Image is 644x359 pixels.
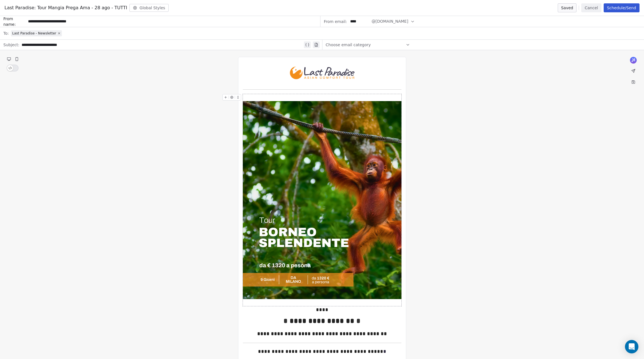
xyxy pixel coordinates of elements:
[129,4,169,12] button: Global Styles
[581,3,601,12] button: Cancel
[324,19,347,24] span: From email:
[3,16,26,27] span: From name:
[371,18,408,24] span: @[DOMAIN_NAME]
[625,340,638,353] div: Open Intercom Messenger
[3,31,9,36] span: To:
[4,4,127,11] span: Last Paradise: Tour Mangia Prega Ama - 28 ago - TUTTI
[604,3,640,12] button: Schedule/Send
[12,31,56,36] span: Last Paradise - Newsletter
[558,3,576,12] button: Saved
[3,42,19,49] span: Subject:
[326,42,371,48] span: Choose email category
